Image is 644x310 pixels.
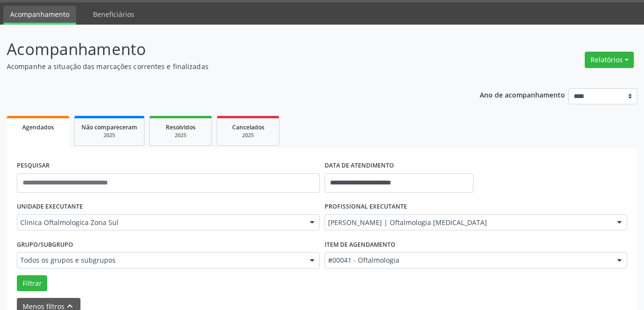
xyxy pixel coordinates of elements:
span: [PERSON_NAME] | Oftalmologia [MEDICAL_DATA] [328,218,608,227]
span: Resolvidos [166,123,196,131]
p: Ano de acompanhamento [480,88,565,100]
span: Não compareceram [81,123,137,131]
span: Cancelados [232,123,264,131]
a: Acompanhamento [3,6,76,25]
label: PROFISSIONAL EXECUTANTE [325,199,407,214]
span: Todos os grupos e subgrupos [20,255,300,265]
label: DATA DE ATENDIMENTO [325,158,394,173]
button: Filtrar [17,275,47,292]
label: Grupo/Subgrupo [17,237,73,252]
button: Relatórios [585,52,634,68]
div: 2025 [81,132,137,139]
div: 2025 [157,132,205,139]
label: Item de agendamento [325,237,395,252]
span: Agendados [22,123,54,131]
label: PESQUISAR [17,158,50,173]
a: Beneficiários [86,6,141,23]
p: Acompanhamento [7,37,448,61]
p: Acompanhe a situação das marcações correntes e finalizadas [7,61,448,71]
span: Clinica Oftalmologica Zona Sul [20,218,300,227]
label: UNIDADE EXECUTANTE [17,199,83,214]
div: 2025 [224,132,272,139]
span: #00041 - Oftalmologia [328,255,608,265]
